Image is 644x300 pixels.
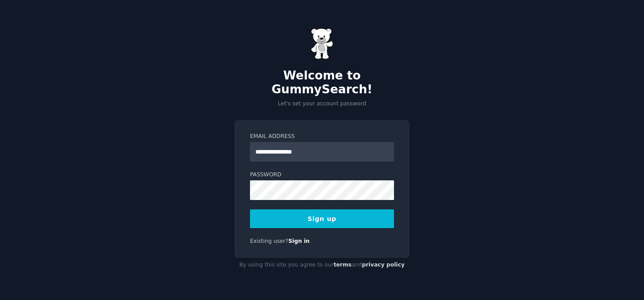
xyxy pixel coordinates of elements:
[334,262,352,268] a: terms
[362,262,405,268] a: privacy policy
[234,69,410,97] h2: Welcome to GummySearch!
[250,209,394,228] button: Sign up
[234,100,410,108] p: Let's set your account password
[250,171,394,179] label: Password
[250,133,394,141] label: Email Address
[288,238,310,244] a: Sign in
[234,258,410,272] div: By using this site you agree to our and
[250,238,288,244] span: Existing user?
[311,28,333,59] img: Gummy Bear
